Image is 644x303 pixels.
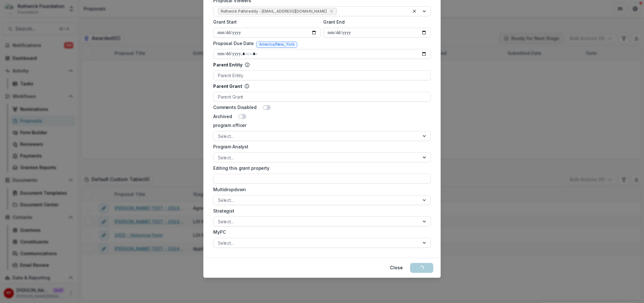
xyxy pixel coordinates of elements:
button: Close [386,263,406,273]
span: America/New_York [259,42,295,47]
p: Parent Grant [213,83,242,89]
label: Comments Disabled [213,104,257,111]
span: Ruthwick Pathireddy - [EMAIL_ADDRESS][DOMAIN_NAME] [221,9,327,14]
label: Multidropdown [213,186,427,193]
label: Program Analyst [213,143,427,150]
label: Archived [213,113,232,120]
label: Grant Start [213,19,317,25]
label: program officer [213,122,427,129]
label: Grant End [323,19,427,25]
div: Remove Ruthwick Pathireddy - ruthwick@trytemelio.com [328,8,335,14]
div: Clear selected options [411,8,418,15]
label: MyPC [213,229,427,236]
p: Parent Entity [213,61,242,68]
label: Strategist [213,208,427,214]
label: Editing this grant property [213,165,427,171]
label: Proposal Due Date [213,40,254,47]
